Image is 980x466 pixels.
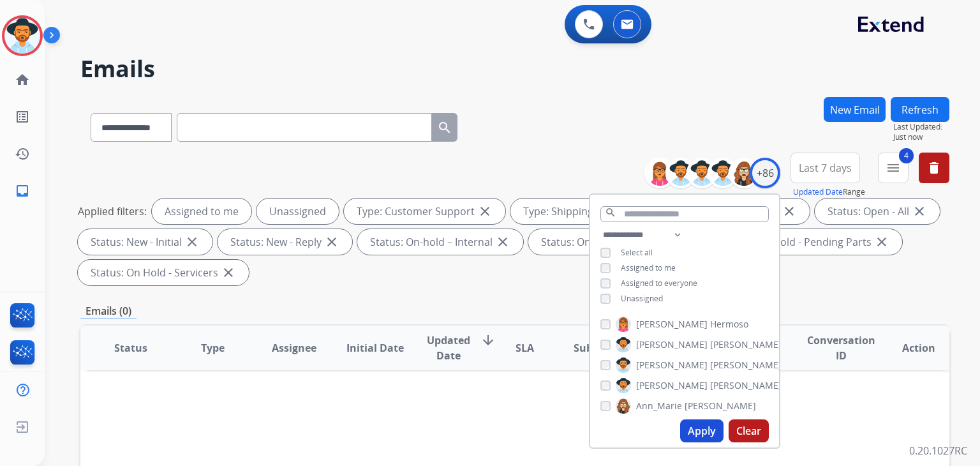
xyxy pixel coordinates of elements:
[4,18,40,54] img: avatar
[272,340,316,356] span: Assignee
[815,199,940,224] div: Status: Open - All
[636,379,708,392] span: [PERSON_NAME]
[221,265,236,280] mat-icon: close
[15,72,30,87] mat-icon: home
[78,204,147,219] p: Applied filters:
[750,158,780,188] div: +86
[793,186,865,197] span: Range
[878,153,909,183] button: 4
[510,199,678,224] div: Type: Shipping Protection
[15,183,30,199] mat-icon: inbox
[874,234,889,250] mat-icon: close
[807,333,875,363] span: Conversation ID
[710,359,782,372] span: [PERSON_NAME]
[636,359,708,372] span: [PERSON_NAME]
[710,318,748,331] span: Hermoso
[80,303,137,319] p: Emails (0)
[710,338,782,351] span: [PERSON_NAME]
[15,146,30,162] mat-icon: history
[621,293,663,304] span: Unassigned
[78,260,249,285] div: Status: On Hold - Servicers
[708,229,902,255] div: Status: On Hold - Pending Parts
[886,160,901,176] mat-icon: menu
[78,229,212,255] div: Status: New - Initial
[868,326,949,370] th: Action
[152,199,251,224] div: Assigned to me
[893,122,949,132] span: Last Updated:
[799,165,852,170] span: Last 7 days
[344,199,505,224] div: Type: Customer Support
[636,338,708,351] span: [PERSON_NAME]
[899,148,914,163] span: 4
[710,379,782,392] span: [PERSON_NAME]
[477,204,493,219] mat-icon: close
[201,340,225,356] span: Type
[218,229,352,255] div: Status: New - Reply
[427,333,470,363] span: Updated Date
[782,204,797,219] mat-icon: close
[893,132,949,142] span: Just now
[495,234,510,250] mat-icon: close
[891,97,949,122] button: Refresh
[480,333,496,348] mat-icon: arrow_downward
[791,153,860,183] button: Last 7 days
[636,400,682,412] span: Ann_Marie
[912,204,927,219] mat-icon: close
[357,229,523,255] div: Status: On-hold – Internal
[909,443,967,458] p: 0.20.1027RC
[528,229,702,255] div: Status: On-hold - Customer
[574,340,611,356] span: Subject
[324,234,339,250] mat-icon: close
[114,340,147,356] span: Status
[256,199,339,224] div: Unassigned
[680,419,724,442] button: Apply
[793,187,843,197] button: Updated Date
[621,247,653,258] span: Select all
[605,207,616,218] mat-icon: search
[636,318,708,331] span: [PERSON_NAME]
[926,160,942,176] mat-icon: delete
[824,97,886,122] button: New Email
[729,419,769,442] button: Clear
[15,109,30,124] mat-icon: list_alt
[516,340,534,356] span: SLA
[621,262,676,273] span: Assigned to me
[346,340,404,356] span: Initial Date
[437,120,452,135] mat-icon: search
[80,56,949,82] h2: Emails
[621,278,697,289] span: Assigned to everyone
[184,234,200,250] mat-icon: close
[685,400,756,412] span: [PERSON_NAME]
